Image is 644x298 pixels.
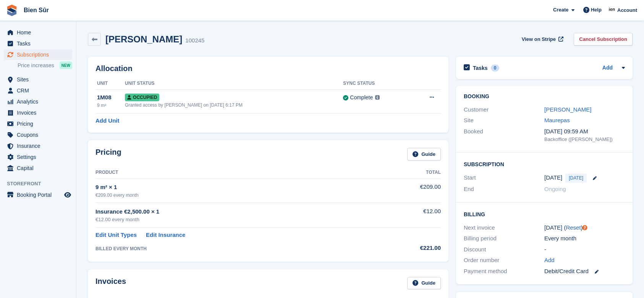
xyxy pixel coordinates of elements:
[17,38,63,49] span: Tasks
[544,117,570,123] a: Maurepas
[7,180,76,188] span: Storefront
[464,94,625,100] h2: Booking
[376,244,441,253] div: €221.00
[464,160,625,168] h2: Subscription
[17,130,63,140] span: Coupons
[95,183,376,192] div: 9 m² × 1
[4,130,72,140] a: menu
[95,117,119,125] a: Add Unit
[591,6,602,14] span: Help
[574,33,633,45] a: Cancel Subscription
[4,141,72,151] a: menu
[60,62,72,69] div: NEW
[95,167,376,179] th: Product
[464,256,544,265] div: Order number
[105,34,182,44] h2: [PERSON_NAME]
[581,224,588,231] div: Tooltip anchor
[95,277,126,290] h2: Invoices
[95,216,376,223] div: €12.00 every month
[464,210,625,218] h2: Billing
[617,6,637,14] span: Account
[17,152,63,162] span: Settings
[95,192,376,199] div: €209.00 every month
[17,49,63,60] span: Subscriptions
[4,27,72,38] a: menu
[63,190,72,199] a: Preview store
[4,74,72,85] a: menu
[464,267,544,276] div: Payment method
[376,178,441,202] td: €209.00
[17,74,63,85] span: Sites
[375,95,380,100] img: icon-info-grey-7440780725fd019a000dd9b08b2336e03edf1995a4989e88bcd33f0948082b44.svg
[407,148,441,160] a: Guide
[464,245,544,254] div: Discount
[565,173,587,183] span: [DATE]
[4,189,72,200] a: menu
[566,224,581,231] a: Reset
[17,96,63,107] span: Analytics
[18,61,72,70] a: Price increases NEW
[95,148,121,160] h2: Pricing
[473,65,488,71] h2: Tasks
[553,6,568,14] span: Create
[464,234,544,243] div: Billing period
[464,223,544,232] div: Next invoice
[544,256,555,265] a: Add
[544,234,625,243] div: Every month
[17,27,63,38] span: Home
[544,106,591,113] a: [PERSON_NAME]
[519,33,565,45] a: View on Stripe
[464,116,544,125] div: Site
[17,163,63,173] span: Capital
[350,94,373,102] div: Complete
[4,163,72,173] a: menu
[464,173,544,183] div: Start
[6,5,18,16] img: stora-icon-8386f47178a22dfd0bd8f6a31ec36ba5ce8667c1dd55bd0f319d3a0aa187defe.svg
[602,64,613,73] a: Add
[464,105,544,114] div: Customer
[544,127,625,136] div: [DATE] 09:59 AM
[464,127,544,143] div: Booked
[544,245,625,254] div: -
[17,189,63,200] span: Booking Portal
[544,223,625,232] div: [DATE] ( )
[544,136,625,143] div: Backoffice ([PERSON_NAME])
[21,4,52,16] a: Bien Sûr
[95,64,441,73] h2: Allocation
[18,62,54,69] span: Price increases
[125,94,159,101] span: Occupied
[97,93,125,102] div: 1M08
[4,118,72,129] a: menu
[4,107,72,118] a: menu
[608,6,616,14] img: Asmaa Habri
[97,102,125,109] div: 9 m²
[17,107,63,118] span: Invoices
[464,185,544,194] div: End
[125,102,343,109] div: Granted access by [PERSON_NAME] on [DATE] 6:17 PM
[146,231,185,240] a: Edit Insurance
[407,277,441,290] a: Guide
[95,207,376,216] div: Insurance €2,500.00 × 1
[17,141,63,151] span: Insurance
[544,173,562,182] time: 2025-08-27 22:00:00 UTC
[522,36,556,43] span: View on Stripe
[376,167,441,179] th: Total
[95,78,125,90] th: Unit
[343,78,411,90] th: Sync Status
[544,186,566,192] span: Ongoing
[544,267,625,276] div: Debit/Credit Card
[4,49,72,60] a: menu
[4,38,72,49] a: menu
[95,231,137,240] a: Edit Unit Types
[4,85,72,96] a: menu
[4,152,72,162] a: menu
[4,96,72,107] a: menu
[17,118,63,129] span: Pricing
[17,85,63,96] span: CRM
[376,203,441,228] td: €12.00
[125,78,343,90] th: Unit Status
[95,245,376,252] div: BILLED EVERY MONTH
[491,65,500,71] div: 0
[185,36,204,45] div: 100245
